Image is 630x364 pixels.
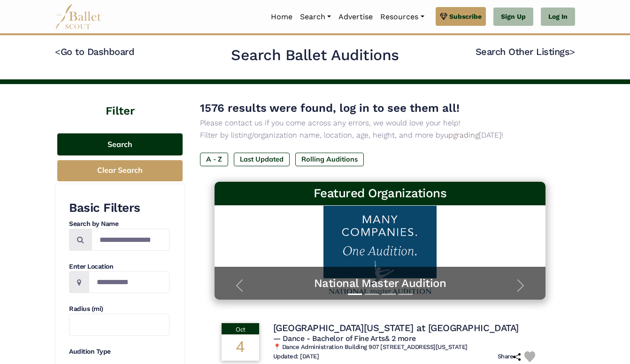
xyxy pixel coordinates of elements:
a: Search Other Listings> [476,46,575,57]
button: Clear Search [57,160,183,181]
code: < [55,46,61,57]
img: gem.svg [440,11,447,22]
h6: Updated: [DATE] [273,353,319,361]
h6: Share [498,353,521,361]
h2: Search Ballet Auditions [231,46,399,65]
a: Home [267,7,296,27]
h6: 📍 Dance Administration Building 907 [STREET_ADDRESS][US_STATE] [273,343,539,351]
a: & 2 more [385,334,416,343]
div: 4 [222,334,259,361]
a: Subscribe [436,7,486,26]
span: 1576 results were found, log in to see them all! [200,101,460,115]
code: > [569,46,575,57]
a: <Go to Dashboard [55,46,134,57]
label: A - Z [200,153,228,166]
h4: Filter [55,84,185,119]
p: Filter by listing/organization name, location, age, height, and more by [DATE]! [200,129,560,141]
button: Slide 1 [348,289,362,300]
a: Sign Up [493,8,533,26]
div: Oct [222,323,259,334]
h4: [GEOGRAPHIC_DATA][US_STATE] at [GEOGRAPHIC_DATA] [273,322,519,334]
span: — Dance - Bachelor of Fine Arts [273,334,416,343]
label: Rolling Auditions [295,153,364,166]
a: Search [296,7,335,27]
a: National Master Audition [224,276,537,291]
span: Subscribe [449,11,482,22]
h4: Search by Name [69,219,169,229]
h3: Basic Filters [69,200,169,216]
label: Last Updated [234,153,290,166]
h4: Radius (mi) [69,304,169,314]
p: Please contact us if you come across any errors, we would love your help! [200,117,560,129]
button: Search [57,133,183,155]
button: Slide 3 [382,289,396,300]
input: Search by names... [92,229,169,251]
a: Advertise [335,7,376,27]
button: Slide 4 [399,289,413,300]
h3: Featured Organizations [222,186,538,201]
button: Slide 2 [365,289,379,300]
a: upgrading [444,131,479,139]
a: Resources [376,7,428,27]
h4: Audition Type [69,347,169,356]
input: Location [89,271,169,293]
h4: Enter Location [69,262,169,271]
a: Log In [541,8,575,26]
